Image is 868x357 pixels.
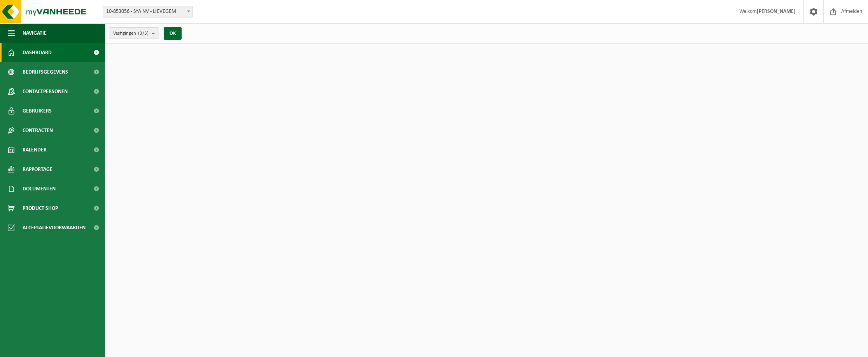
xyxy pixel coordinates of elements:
count: (3/3) [138,31,149,36]
span: Vestigingen [113,28,149,39]
span: Kalender [23,140,47,160]
button: Vestigingen(3/3) [109,27,159,39]
span: Acceptatievoorwaarden [23,218,86,237]
span: Navigatie [23,23,47,43]
span: Rapportage [23,160,52,179]
span: Gebruikers [23,101,52,121]
span: Dashboard [23,43,52,62]
span: 10-853056 - SYA NV - LIEVEGEM [103,6,192,17]
button: OK [164,27,182,40]
strong: [PERSON_NAME] [757,9,796,14]
span: Contracten [23,121,53,140]
span: Bedrijfsgegevens [23,62,68,82]
span: Contactpersonen [23,82,68,101]
span: 10-853056 - SYA NV - LIEVEGEM [103,6,193,18]
span: Documenten [23,179,56,199]
span: Product Shop [23,199,58,218]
